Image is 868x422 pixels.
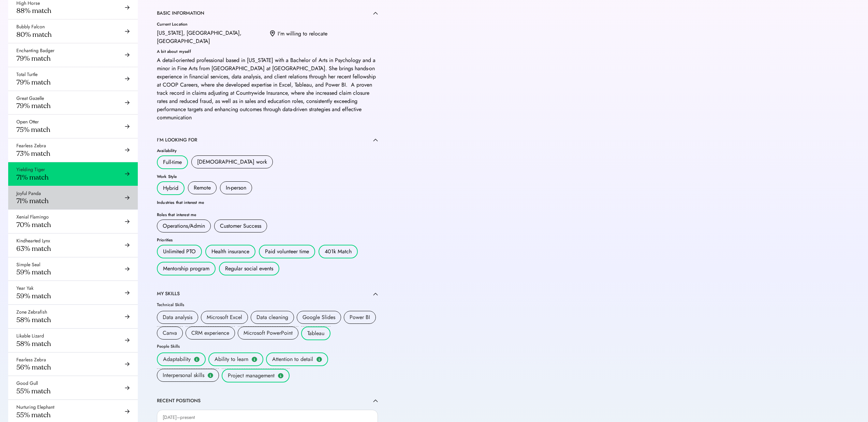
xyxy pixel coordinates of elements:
[278,30,327,38] div: I'm willing to relocate
[163,355,191,363] div: Adaptability
[194,357,200,362] img: info-green.svg
[16,190,41,197] div: Joyful Panda
[16,119,39,125] div: Open Otter
[16,316,51,324] div: 58% match
[125,243,130,247] img: arrow-right-black.svg
[163,329,177,337] div: Canva
[125,267,130,271] img: arrow-right-black.svg
[303,313,335,321] div: Google Slides
[157,290,180,297] div: MY SKILLS
[16,149,50,158] div: 73% match
[125,5,130,10] img: arrow-right-black.svg
[157,344,180,348] div: People Skills
[125,338,130,343] img: arrow-right-black.svg
[125,290,130,295] img: arrow-right-black.svg
[373,399,378,402] img: caret-up.svg
[16,214,49,221] div: Xenial Flamingo
[125,100,130,105] img: arrow-right-black.svg
[163,184,178,192] div: Hybrid
[16,173,48,182] div: 71% match
[157,29,265,45] div: [US_STATE], [GEOGRAPHIC_DATA], [GEOGRAPHIC_DATA]
[16,6,51,15] div: 88% match
[316,357,322,362] img: info-green.svg
[16,363,51,372] div: 56% match
[16,71,38,78] div: Total Turtle
[16,285,33,292] div: Year Yak
[125,409,130,414] img: arrow-right-black.svg
[211,247,249,256] div: Health insurance
[157,213,378,217] div: Roles that interest me
[350,313,370,321] div: Power BI
[16,244,51,253] div: 63% match
[157,397,201,404] div: RECENT POSITIONS
[16,268,51,276] div: 59% match
[157,56,378,122] div: A detail-oriented professional based in [US_STATE] with a Bachelor of Arts in Psychology and a mi...
[16,238,50,244] div: Kindhearted Lynx
[16,78,50,87] div: 79% match
[16,340,51,348] div: 58% match
[16,24,45,30] div: Bubbly Falcon
[226,184,246,192] div: In-person
[125,124,130,129] img: arrow-right-black.svg
[16,292,51,300] div: 59% match
[157,10,204,17] div: BASIC INFORMATION
[16,411,50,419] div: 55% match
[207,313,242,321] div: Microsoft Excel
[256,313,288,321] div: Data cleaning
[272,355,313,363] div: Attention to detail
[157,149,378,153] div: Availability
[16,261,40,268] div: Simple Seal
[163,158,182,166] div: Full-time
[191,329,229,337] div: CRM experience
[16,221,51,229] div: 70% match
[16,95,44,102] div: Great Gazelle
[220,222,261,230] div: Customer Success
[244,329,293,337] div: Microsoft PowerPoint
[157,137,197,144] div: I'M LOOKING FOR
[163,222,205,230] div: Operations/Admin
[16,357,46,363] div: Fearless Zebra
[125,171,130,176] img: arrow-right-black.svg
[215,355,248,363] div: Ability to learn
[16,387,50,395] div: 55% match
[373,138,378,141] img: caret-up.svg
[228,372,275,380] div: Project management
[125,314,130,319] img: arrow-right-black.svg
[16,166,45,173] div: Yielding Tiger
[307,329,324,337] div: Tableau
[16,142,46,149] div: Fearless Zebra
[157,49,378,54] div: A bit about myself
[163,313,192,321] div: Data analysis
[16,404,54,411] div: Nurturing Elephant
[16,54,50,63] div: 79% match
[125,29,130,34] img: arrow-right-black.svg
[163,371,204,379] div: Interpersonal skills
[194,184,211,192] div: Remote
[157,200,378,205] div: Industries that interest me
[373,12,378,15] img: caret-up.svg
[16,380,38,387] div: Good Gull
[125,76,130,81] img: arrow-right-black.svg
[125,362,130,366] img: arrow-right-black.svg
[197,158,267,166] div: [DEMOGRAPHIC_DATA] work
[16,47,55,54] div: Enchanting Badger
[125,148,130,152] img: arrow-right-black.svg
[251,357,258,362] img: info-green.svg
[16,102,50,110] div: 79% match
[125,195,130,200] img: arrow-right-black.svg
[373,292,378,296] img: caret-up.svg
[157,303,184,307] div: Technical Skills
[16,30,52,39] div: 80% match
[125,52,130,57] img: arrow-right-black.svg
[207,373,214,378] img: info-green.svg
[125,386,130,390] img: arrow-right-black.svg
[270,30,275,37] img: location.svg
[16,125,50,134] div: 75% match
[157,175,378,179] div: Work Style
[16,333,44,340] div: Likable Lizard
[163,414,195,421] div: [DATE]–present
[157,238,378,242] div: Priorities
[265,247,309,256] div: Paid volunteer time
[278,373,284,379] img: info-green.svg
[125,219,130,224] img: arrow-right-black.svg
